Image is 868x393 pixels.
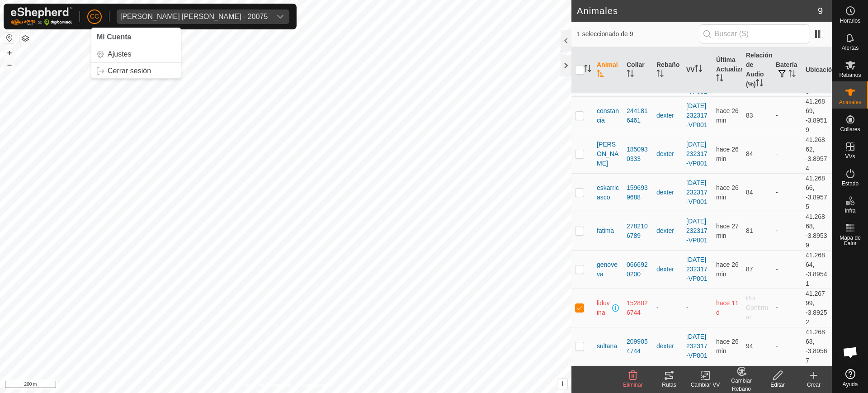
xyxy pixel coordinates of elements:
p-sorticon: Activar para ordenar [788,71,796,78]
div: Editar [759,381,796,389]
span: 81 [746,227,753,234]
span: Rebaños [839,72,861,78]
a: [DATE] 232317-VP001 [686,179,708,205]
span: 84 [746,150,753,157]
a: Ajustes [91,47,181,62]
p-sorticon: Activar para ordenar [584,66,591,73]
div: dexter [656,111,679,120]
span: Olegario Arranz Rodrigo - 20075 [117,9,271,24]
th: Animal [593,47,623,93]
span: i [561,380,563,388]
a: Política de Privacidad [239,381,291,389]
td: - [772,135,802,173]
button: + [4,47,15,58]
td: - [772,173,802,212]
span: Horarios [840,18,860,24]
span: 9 [818,4,823,18]
div: [PERSON_NAME] [PERSON_NAME] - 20075 [120,13,268,20]
span: Collares [840,127,860,132]
span: 18 sept 2025, 8:52 [716,261,739,278]
span: Por Confirmar [746,294,768,321]
td: 41.26869, -3.89519 [802,96,832,135]
p-sorticon: Activar para ordenar [597,71,604,78]
span: fatima [597,226,614,236]
input: Buscar (S) [700,24,809,43]
span: Estado [842,181,859,186]
span: 87 [746,265,753,273]
span: Mapa de Calor [835,235,866,246]
div: Crear [796,381,832,389]
button: Capas del Mapa [20,33,31,44]
span: 18 sept 2025, 8:52 [716,338,739,355]
div: dexter [656,149,679,159]
span: 6 sept 2025, 20:07 [716,299,739,316]
div: 2099054744 [627,337,649,356]
td: - [772,212,802,250]
h2: Animales [577,5,818,16]
td: 41.26868, -3.89539 [802,212,832,250]
td: - [772,327,802,365]
div: 1850930333 [627,145,649,164]
th: Última Actualización [712,47,742,93]
a: [DATE] 232317-VP001 [686,102,708,128]
div: dexter [656,188,679,197]
span: Animales [839,99,861,105]
td: - [772,96,802,135]
div: Chat abierto [837,339,864,366]
span: 18 sept 2025, 8:52 [716,146,739,162]
div: dexter [656,265,679,274]
div: 1528026744 [627,298,649,317]
span: genoveva [597,260,619,279]
span: Mi Cuenta [97,33,131,41]
span: eskarricasco [597,183,619,202]
a: [DATE] 232317-VP001 [686,69,708,95]
a: [DATE] 232317-VP001 [686,333,708,359]
app-display-virtual-paddock-transition: - [686,304,689,311]
a: Cerrar sesión [91,64,181,78]
div: Cambiar Rebaño [723,377,759,393]
div: Rutas [651,381,687,389]
button: Restablecer Mapa [4,33,15,43]
span: Ayuda [843,382,858,387]
div: - [656,303,679,313]
span: 94 [746,342,753,350]
p-sorticon: Activar para ordenar [756,80,763,88]
span: constancia [597,106,619,125]
a: Contáctenos [302,381,332,389]
td: 41.26862, -3.89574 [802,135,832,173]
span: 84 [746,189,753,196]
th: VV [683,47,712,93]
p-sorticon: Activar para ordenar [627,71,634,78]
span: VVs [845,154,855,159]
span: Alertas [842,45,859,51]
th: Collar [623,47,653,93]
span: Eliminar [623,382,642,388]
th: Relación de Audio (%) [742,47,772,93]
p-sorticon: Activar para ordenar [716,76,723,83]
span: [PERSON_NAME] [597,140,619,168]
div: dexter [656,226,679,236]
th: Ubicación [802,47,832,93]
a: Ayuda [832,365,868,391]
td: 41.26866, -3.89575 [802,173,832,212]
span: Infra [844,208,855,213]
p-sorticon: Activar para ordenar [656,71,664,78]
span: Cerrar sesión [108,67,151,75]
td: 41.26864, -3.89541 [802,250,832,289]
span: Ajustes [108,51,131,58]
button: i [557,379,567,389]
th: Batería [772,47,802,93]
span: 18 sept 2025, 8:52 [716,223,739,239]
button: – [4,59,15,70]
td: 41.26863, -3.89567 [802,327,832,365]
span: CC [90,12,99,21]
div: 2782106789 [627,222,649,241]
div: 2441816461 [627,106,649,125]
span: 83 [746,112,753,119]
span: sultana [597,341,617,351]
img: Logo Gallagher [11,7,72,26]
td: - [772,250,802,289]
span: 18 sept 2025, 8:52 [716,107,739,124]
